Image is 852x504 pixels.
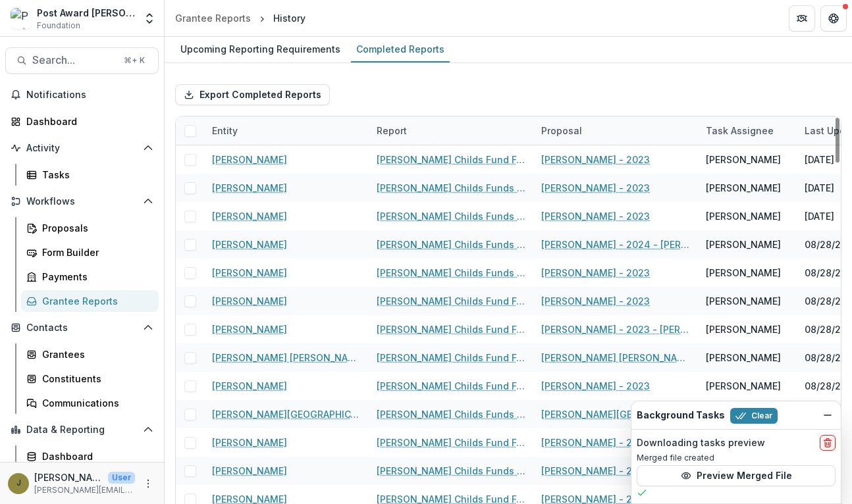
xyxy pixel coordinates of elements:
[42,221,148,235] div: Proposals
[377,407,525,421] a: [PERSON_NAME] Childs Funds Fellow’s Annual Progress Report
[541,294,650,308] a: [PERSON_NAME] - 2023
[377,436,525,449] a: [PERSON_NAME] Childs Fund Fellowship Award Financial Expenditure Report
[820,5,847,32] button: Get Help
[5,84,159,105] button: Notifications
[212,322,287,336] a: [PERSON_NAME]
[21,343,159,365] a: Grantees
[5,47,159,74] button: Search...
[377,181,525,195] a: [PERSON_NAME] Childs Funds Fellow’s Annual Progress Report
[533,116,698,145] div: Proposal
[42,372,148,386] div: Constituents
[5,419,159,440] button: Open Data & Reporting
[212,464,287,478] a: [PERSON_NAME]
[37,20,80,32] span: Foundation
[212,379,287,393] a: [PERSON_NAME]
[212,153,287,166] a: [PERSON_NAME]
[11,8,32,29] img: Post Award Jane Coffin Childs Memorial Fund
[789,5,815,32] button: Partners
[5,138,159,159] button: Open Activity
[377,153,525,166] a: [PERSON_NAME] Childs Fund Fellowship Award Financial Expenditure Report
[706,266,781,280] div: [PERSON_NAME]
[377,209,525,223] a: [PERSON_NAME] Childs Funds Fellow’s Annual Progress Report
[204,116,369,145] div: Entity
[21,445,159,467] a: Dashboard
[730,408,778,424] button: Clear
[42,347,148,361] div: Grantees
[16,479,21,488] div: Jamie
[5,111,159,132] a: Dashboard
[21,164,159,186] a: Tasks
[26,424,138,436] span: Data & Reporting
[42,294,148,308] div: Grantee Reports
[21,290,159,312] a: Grantee Reports
[541,181,650,195] a: [PERSON_NAME] - 2023
[706,153,781,166] div: [PERSON_NAME]
[170,9,256,28] a: Grantee Reports
[377,464,525,478] a: [PERSON_NAME] Childs Funds Fellow’s Annual Progress Report
[805,153,834,166] div: [DATE]
[820,435,836,451] button: delete
[369,116,533,145] div: Report
[26,143,138,154] span: Activity
[212,209,287,223] a: [PERSON_NAME]
[706,379,781,393] div: [PERSON_NAME]
[42,168,148,182] div: Tasks
[805,181,834,195] div: [DATE]
[42,449,148,463] div: Dashboard
[541,266,650,280] a: [PERSON_NAME] - 2023
[377,351,525,365] a: [PERSON_NAME] Childs Fund Fellowship Award Financial Expenditure Report
[34,484,135,496] p: [PERSON_NAME][EMAIL_ADDRESS][PERSON_NAME][DOMAIN_NAME]
[706,181,781,195] div: [PERSON_NAME]
[541,464,690,478] a: [PERSON_NAME] - 2024 - [PERSON_NAME] Memorial Fund - Fellowship Application
[140,476,156,491] button: More
[533,124,590,138] div: Proposal
[42,396,148,410] div: Communications
[175,37,346,63] a: Upcoming Reporting Requirements
[541,436,690,449] a: [PERSON_NAME] - 2024 - [PERSON_NAME] Memorial Fund - Fellowship Application
[5,191,159,212] button: Open Workflows
[351,37,450,63] a: Completed Reports
[706,294,781,308] div: [PERSON_NAME]
[212,351,361,365] a: [PERSON_NAME] [PERSON_NAME]
[212,266,287,280] a: [PERSON_NAME]
[212,407,361,421] a: [PERSON_NAME][GEOGRAPHIC_DATA][PERSON_NAME]
[21,217,159,239] a: Proposals
[377,379,525,393] a: [PERSON_NAME] Childs Fund Fellowship Award Financial Expenditure Report
[541,379,650,393] a: [PERSON_NAME] - 2023
[820,407,836,423] button: Dismiss
[212,294,287,308] a: [PERSON_NAME]
[26,114,148,128] div: Dashboard
[637,465,836,486] button: Preview Merged File
[377,238,525,251] a: [PERSON_NAME] Childs Funds Fellow’s Annual Progress Report
[377,266,525,280] a: [PERSON_NAME] Childs Funds Fellow’s Annual Progress Report
[212,181,287,195] a: [PERSON_NAME]
[42,270,148,284] div: Payments
[706,209,781,223] div: [PERSON_NAME]
[541,322,690,336] a: [PERSON_NAME] - 2023 - [PERSON_NAME] Childs Memorial Fund - Fellowship Application
[273,11,306,25] div: History
[541,209,650,223] a: [PERSON_NAME] - 2023
[5,317,159,338] button: Open Contacts
[698,116,797,145] div: Task Assignee
[121,53,147,68] div: ⌘ + K
[170,9,311,28] nav: breadcrumb
[698,124,782,138] div: Task Assignee
[21,368,159,390] a: Constituents
[34,470,103,484] p: [PERSON_NAME]
[175,11,251,25] div: Grantee Reports
[541,238,690,251] a: [PERSON_NAME] - 2024 - [PERSON_NAME] Memorial Fund - Fellowship Application
[175,84,330,105] button: Export Completed Reports
[21,241,159,263] a: Form Builder
[541,351,690,365] a: [PERSON_NAME] [PERSON_NAME] - 2023 - [PERSON_NAME] Childs Memorial Fund - Fellowship Application
[805,209,834,223] div: [DATE]
[706,238,781,251] div: [PERSON_NAME]
[37,6,135,20] div: Post Award [PERSON_NAME] Childs Memorial Fund
[21,392,159,414] a: Communications
[26,196,138,207] span: Workflows
[42,245,148,259] div: Form Builder
[26,89,153,101] span: Notifications
[541,153,650,166] a: [PERSON_NAME] - 2023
